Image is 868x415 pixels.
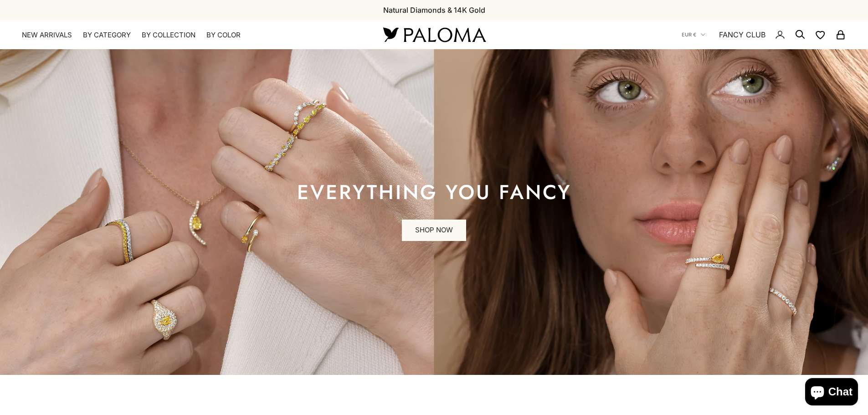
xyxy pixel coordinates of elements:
a: SHOP NOW [402,220,466,241]
summary: By Collection [142,31,195,40]
span: EUR € [682,31,696,39]
inbox-online-store-chat: Shopify online store chat [802,378,861,408]
summary: By Category [83,31,131,40]
nav: Secondary navigation [682,20,846,49]
p: Natural Diamonds & 14K Gold [383,4,485,16]
p: EVERYTHING YOU FANCY [297,183,571,201]
button: EUR € [682,31,705,39]
nav: Primary navigation [22,31,361,40]
summary: By Color [206,31,241,40]
a: NEW ARRIVALS [22,31,72,40]
a: FANCY CLUB [719,29,765,41]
